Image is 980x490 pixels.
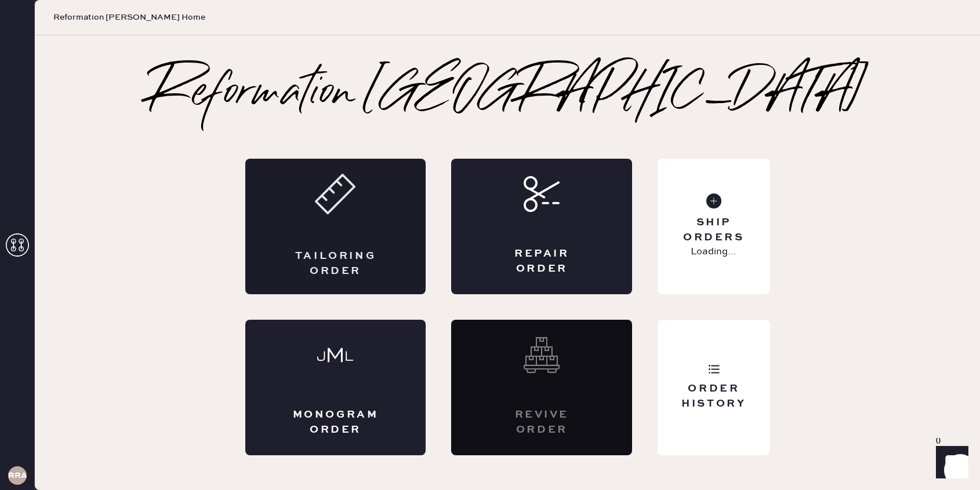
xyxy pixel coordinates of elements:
[667,382,760,411] div: Order History
[691,245,736,259] p: Loading...
[925,438,975,488] iframe: Front Chat
[498,247,586,276] div: Repair Order
[8,471,27,480] h3: RRA
[292,249,380,278] div: Tailoring Order
[498,408,586,437] div: Revive order
[149,71,866,117] h2: Reformation [GEOGRAPHIC_DATA]
[53,12,205,23] span: Reformation [PERSON_NAME] Home
[292,408,380,437] div: Monogram Order
[667,215,760,244] div: Ship Orders
[451,320,632,455] div: Interested? Contact us at care@hemster.co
